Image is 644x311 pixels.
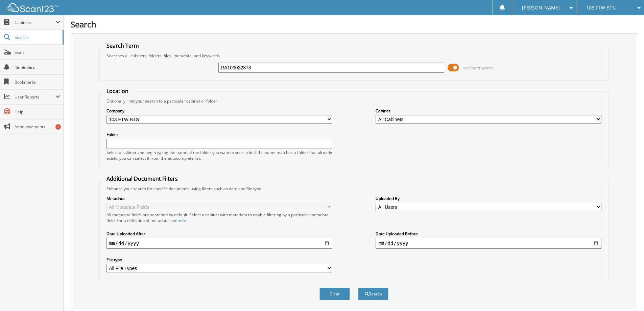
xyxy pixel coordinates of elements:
[106,196,332,201] label: Metadata
[103,42,142,49] legend: Search Term
[376,231,601,237] label: Date Uploaded Before
[106,132,332,137] label: Folder
[103,98,605,104] div: Optionally limit your search to a particular cabinet or folder
[106,231,332,237] label: Date Uploaded After
[15,79,60,85] span: Bookmarks
[55,124,61,130] div: 1
[106,257,332,263] label: File type
[586,6,615,10] span: 103 FTW BTS
[15,109,60,115] span: Help
[106,238,332,249] input: start
[177,218,186,223] a: here
[15,94,55,100] span: User Reports
[376,196,601,201] label: Uploaded By
[15,49,60,55] span: Scan
[358,288,388,300] button: Search
[15,35,59,40] span: Search
[15,124,60,130] span: Announcements
[463,65,493,70] span: Advanced Search
[376,238,601,249] input: end
[71,19,637,30] h1: Search
[103,53,605,59] div: Searches all cabinets, folders, files, metadata, and keywords
[106,212,332,223] div: All metadata fields are searched by default. Select a cabinet with metadata to enable filtering b...
[103,87,132,95] legend: Location
[319,288,350,300] button: Clear
[15,64,60,70] span: Reminders
[376,108,601,114] label: Cabinet
[106,150,332,161] div: Select a cabinet and begin typing the name of the folder you want to search in. If the name match...
[15,20,55,25] span: Cabinets
[7,3,57,12] img: scan123-logo-white.svg
[106,108,332,114] label: Company
[103,186,605,192] div: Enhance your search for specific documents using filters such as date and file type.
[103,175,181,182] legend: Additional Document Filters
[522,6,560,10] span: [PERSON_NAME]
